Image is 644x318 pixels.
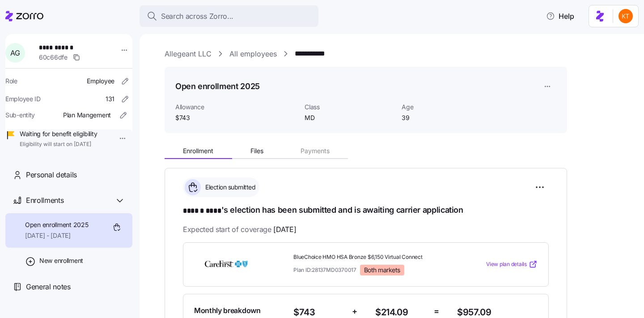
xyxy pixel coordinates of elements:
button: Search across Zorro... [140,5,318,27]
span: [DATE] - [DATE] [25,231,88,240]
span: Waiting for benefit eligibility [20,129,97,138]
span: + [352,305,357,318]
span: Open enrollment 2025 [25,220,88,229]
span: Plan ID: 28137MD0370017 [293,266,356,274]
span: General notes [26,281,71,292]
span: Employee ID [5,95,41,103]
span: Eligibility will start on [DATE] [20,141,97,148]
span: A G [10,49,20,56]
span: New enrollment [39,256,83,265]
span: Sub-entity [5,111,35,120]
span: View plan details [486,260,527,269]
span: Payments [301,148,330,154]
a: View plan details [486,260,538,269]
span: [DATE] [273,224,296,235]
span: = [434,305,439,318]
span: Age [402,103,491,112]
img: CareFirst BlueCross BlueShield [194,254,258,275]
h1: Open enrollment 2025 [175,81,260,92]
span: Monthly breakdown [194,305,261,316]
button: Help [539,7,581,25]
span: Class [305,103,394,112]
span: Role [5,77,17,86]
span: $743 [175,113,297,122]
img: aad2ddc74cf02b1998d54877cdc71599 [619,9,633,23]
h1: 's election has been submitted and is awaiting carrier application [183,204,549,217]
a: Allegeant LLC [165,48,212,60]
span: BlueChoice HMO HSA Bronze $6,150 Virtual Connect [293,254,450,261]
span: Personal details [26,169,77,180]
span: Election submitted [203,183,255,192]
span: Enrollment [183,148,213,154]
span: 60c66dfe [39,53,68,62]
span: Enrollments [26,195,64,206]
a: All employees [229,48,277,60]
span: Expected start of coverage [183,224,296,235]
span: Allowance [175,103,297,112]
span: MD [305,113,394,122]
span: 131 [106,95,114,103]
span: Plan Mangement [63,111,111,120]
span: Help [546,11,574,21]
span: Employee [87,77,114,86]
span: Search across Zorro... [161,11,233,22]
span: 39 [402,113,491,122]
span: Both markets [364,266,400,274]
span: Files [250,148,263,154]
